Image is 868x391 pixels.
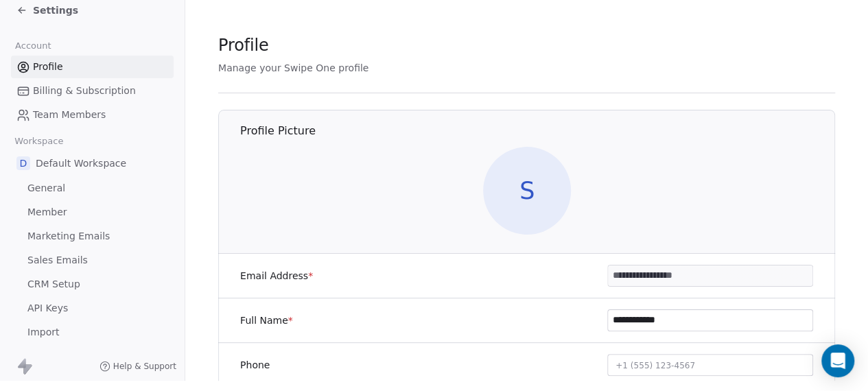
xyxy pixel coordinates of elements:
[33,84,136,98] span: Billing & Subscription
[16,156,30,170] span: D
[483,147,571,235] span: S
[821,344,854,377] div: Open Intercom Messenger
[240,313,293,327] label: Full Name
[218,35,269,56] span: Profile
[11,80,174,102] a: Billing & Subscription
[36,156,126,170] span: Default Workspace
[615,361,695,370] span: +1 (555) 123-4567
[27,205,67,220] span: Member
[16,3,78,17] a: Settings
[27,325,59,340] span: Import
[218,62,368,73] span: Manage your Swipe One profile
[33,60,63,74] span: Profile
[9,131,69,152] span: Workspace
[607,354,813,376] button: +1 (555) 123-4567
[33,108,106,122] span: Team Members
[113,361,176,372] span: Help & Support
[27,301,68,316] span: API Keys
[11,201,174,224] a: Member
[11,297,174,320] a: API Keys
[99,361,176,372] a: Help & Support
[11,177,174,200] a: General
[240,358,270,372] label: Phone
[11,56,174,78] a: Profile
[240,123,836,139] h1: Profile Picture
[11,225,174,248] a: Marketing Emails
[27,277,80,292] span: CRM Setup
[11,273,174,296] a: CRM Setup
[9,36,57,56] span: Account
[27,181,65,195] span: General
[240,269,313,283] label: Email Address
[27,253,88,268] span: Sales Emails
[11,104,174,126] a: Team Members
[33,3,78,17] span: Settings
[11,321,174,344] a: Import
[11,249,174,272] a: Sales Emails
[27,229,110,244] span: Marketing Emails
